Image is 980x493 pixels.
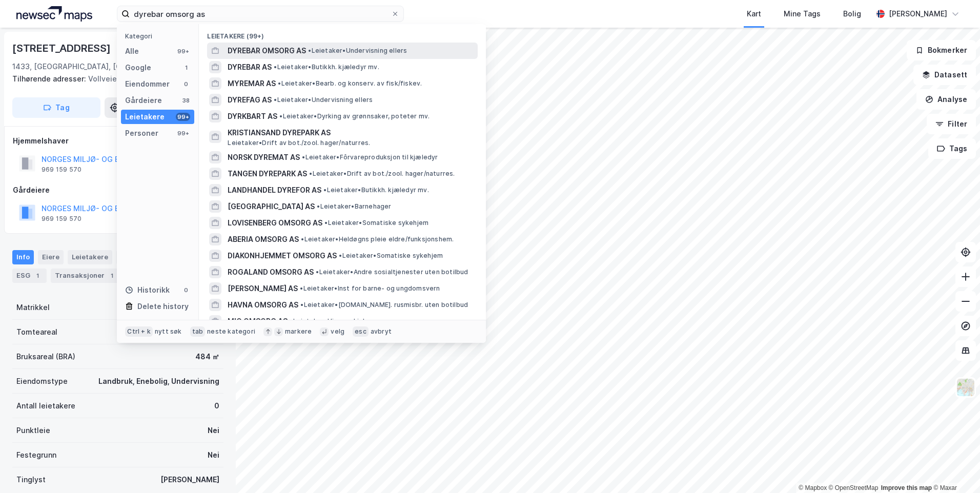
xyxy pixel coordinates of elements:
div: Kontrollprogram for chat [929,444,980,493]
div: Eiendomstype [16,375,68,387]
div: 99+ [176,129,190,137]
span: MIO OMSORG AS [228,315,288,327]
div: esc [353,326,369,337]
span: ABERIA OMSORG AS [228,233,299,245]
div: Datasett [116,250,155,264]
span: Leietaker • Undervisning ellers [274,96,373,104]
div: [STREET_ADDRESS] [12,40,113,56]
span: [GEOGRAPHIC_DATA] AS [228,200,315,213]
a: OpenStreetMap [829,484,879,491]
span: • [324,219,328,227]
img: Z [956,378,975,397]
span: • [274,96,277,104]
span: • [300,284,303,292]
div: Kart [747,8,761,20]
div: Kategori [125,32,194,40]
div: Matrikkel [16,301,50,314]
span: • [301,235,304,243]
span: • [290,317,293,325]
span: • [278,79,281,87]
span: Leietaker • [DOMAIN_NAME]. rusmisbr. uten botilbud [300,301,468,309]
div: ESG [12,269,47,283]
span: Leietaker • Inst for barne- og ungdomsvern [300,284,440,293]
div: Mine Tags [784,8,821,20]
div: 0 [182,80,190,88]
span: Leietaker • Hjemmehjelp [290,317,369,325]
div: Historikk [125,284,170,296]
span: • [317,202,320,210]
div: 1433, [GEOGRAPHIC_DATA], [GEOGRAPHIC_DATA] [12,60,188,73]
div: Transaksjoner [51,269,121,283]
div: [PERSON_NAME] [889,8,947,20]
div: Gårdeiere [13,184,223,196]
div: nytt søk [155,327,182,336]
div: Hjemmelshaver [13,135,223,147]
span: [PERSON_NAME] AS [228,282,298,295]
div: 0 [214,400,219,412]
div: Punktleie [16,424,50,437]
span: DIAKONHJEMMET OMSORG AS [228,250,337,262]
div: Festegrunn [16,449,56,461]
div: Landbruk, Enebolig, Undervisning [98,375,219,387]
div: Tomteareal [16,326,57,338]
a: Mapbox [799,484,827,491]
span: DYREBAR OMSORG AS [228,45,306,57]
div: Gårdeiere [125,94,162,107]
span: Leietaker • Andre sosialtjenester uten botilbud [316,268,468,276]
div: 1 [32,271,43,281]
div: 38 [182,96,190,105]
div: Leietakere [125,111,165,123]
button: Tag [12,97,100,118]
button: Filter [927,114,976,134]
div: Delete history [137,300,189,313]
button: Analyse [916,89,976,110]
span: • [308,47,311,54]
span: TANGEN DYREPARK AS [228,168,307,180]
span: NORSK DYREMAT AS [228,151,300,163]
span: • [323,186,326,194]
span: Leietaker • Undervisning ellers [308,47,407,55]
div: markere [285,327,312,336]
div: Nei [208,449,219,461]
span: MYREMAR AS [228,77,276,90]
div: Leietakere (99+) [199,24,486,43]
div: [PERSON_NAME] [160,474,219,486]
div: 969 159 570 [42,166,81,174]
span: • [274,63,277,71]
span: DYREBAR AS [228,61,272,73]
div: Eiendommer [125,78,170,90]
div: 99+ [176,113,190,121]
span: Leietaker • Butikkh. kjæledyr mv. [323,186,428,194]
div: Bolig [843,8,861,20]
div: 99+ [176,47,190,55]
div: 484 ㎡ [195,351,219,363]
span: • [339,252,342,259]
div: Antall leietakere [16,400,75,412]
button: Tags [928,138,976,159]
span: Leietaker • Somatiske sykehjem [324,219,428,227]
button: Datasett [913,65,976,85]
div: Info [12,250,34,264]
span: Leietaker • Somatiske sykehjem [339,252,443,260]
span: ROGALAND OMSORG AS [228,266,314,278]
span: Leietaker • Fôrvareproduksjon til kjæledyr [302,153,438,161]
div: Vollveien 3, Vollveien 5, Vollveien 7 [12,73,215,85]
div: Bruksareal (BRA) [16,351,75,363]
span: Leietaker • Drift av bot./zool. hager/naturres. [309,170,455,178]
iframe: Chat Widget [929,444,980,493]
div: Google [125,61,151,74]
span: KRISTIANSAND DYREPARK AS [228,127,474,139]
img: logo.a4113a55bc3d86da70a041830d287a7e.svg [16,6,92,22]
span: DYREFAG AS [228,94,272,106]
div: Tinglyst [16,474,46,486]
span: • [300,301,303,309]
input: Søk på adresse, matrikkel, gårdeiere, leietakere eller personer [130,6,391,22]
div: avbryt [371,327,392,336]
div: tab [190,326,206,337]
span: Leietaker • Heldøgns pleie eldre/funksjonshem. [301,235,454,243]
span: Leietaker • Butikkh. kjæledyr mv. [274,63,379,71]
div: velg [331,327,344,336]
div: neste kategori [207,327,255,336]
div: 1 [107,271,117,281]
div: Nei [208,424,219,437]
